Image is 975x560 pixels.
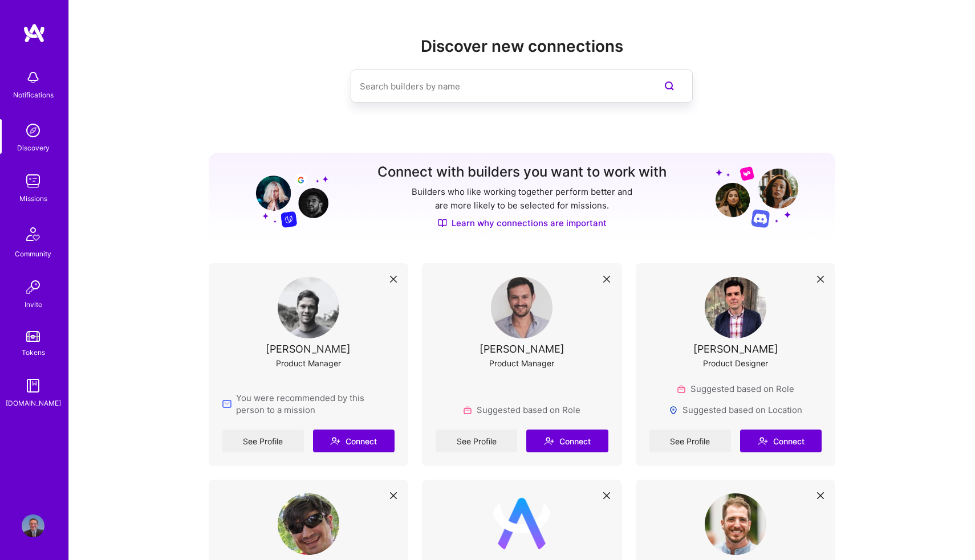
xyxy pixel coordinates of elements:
div: [DOMAIN_NAME] [6,397,61,409]
img: teamwork [22,170,44,193]
img: Grow your network [716,166,798,228]
i: icon Connect [330,436,340,446]
div: [PERSON_NAME] [693,343,778,355]
i: icon Close [817,492,824,499]
a: Learn why connections are important [438,217,607,229]
div: Suggested based on Role [463,404,580,416]
h2: Discover new connections [209,37,836,56]
div: Product Manager [276,357,341,369]
div: Suggested based on Role [677,383,794,395]
img: Invite [22,276,44,299]
img: logo [23,23,46,43]
input: Search builders by name [360,72,638,101]
div: Tokens [22,346,45,358]
div: You were recommended by this person to a mission [222,392,395,416]
i: icon Close [390,492,397,499]
i: icon Close [603,492,610,499]
div: Invite [25,299,42,310]
button: Connect [526,430,608,452]
a: User Avatar [19,514,47,537]
i: icon Connect [544,436,554,446]
i: icon Close [603,276,610,283]
i: icon SearchPurple [663,79,676,93]
i: icon Close [390,276,397,283]
img: guide book [22,374,44,397]
i: icon Close [817,276,824,283]
div: Missions [19,193,47,205]
img: Discover [438,218,447,228]
a: See Profile [649,430,731,452]
img: tokens [26,331,40,342]
img: Role icon [463,406,472,415]
div: [PERSON_NAME] [480,343,564,355]
img: User Avatar [278,493,339,555]
div: Product Manager [489,357,554,369]
img: User Avatar [278,277,339,338]
div: Suggested based on Location [669,404,802,416]
button: Connect [313,430,395,452]
img: Locations icon [669,406,678,415]
img: User Avatar [491,277,552,338]
img: Community [19,220,47,248]
div: Community [15,248,51,260]
a: See Profile [222,430,304,452]
img: discovery [22,119,44,142]
a: See Profile [436,430,517,452]
button: Connect [740,430,822,452]
img: User Avatar [705,277,766,338]
div: [PERSON_NAME] [266,343,351,355]
img: bell [22,66,44,89]
img: mission recommendation icon [222,399,231,408]
img: Role icon [677,385,686,394]
div: Discovery [17,142,50,154]
p: Builders who like working together perform better and are more likely to be selected for missions. [409,185,635,212]
h3: Connect with builders you want to work with [377,164,667,181]
img: Grow your network [246,165,328,228]
i: icon Connect [758,436,768,446]
img: User Avatar [491,493,552,555]
img: User Avatar [22,514,44,537]
div: Product Designer [703,357,768,369]
img: User Avatar [705,493,766,555]
div: Notifications [13,89,54,101]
